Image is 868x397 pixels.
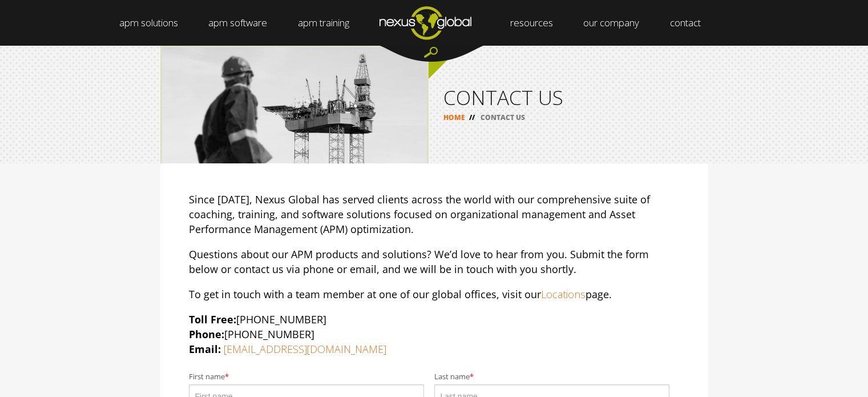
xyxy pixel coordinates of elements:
p: Questions about our APM products and solutions? We’d love to hear from you. Submit the form below... [189,247,680,276]
a: HOME [443,113,465,122]
a: [EMAIL_ADDRESS][DOMAIN_NAME] [224,342,386,356]
p: [PHONE_NUMBER] [PHONE_NUMBER] [189,312,680,356]
p: To get in touch with a team member at one of our global offices, visit our page. [189,287,680,302]
p: Since [DATE], Nexus Global has served clients across the world with our comprehensive suite of co... [189,192,680,236]
strong: Phone: [189,327,224,341]
a: Locations [541,287,586,301]
span: // [465,113,479,122]
strong: Toll Free: [189,312,236,326]
strong: Email: [189,342,221,356]
h1: CONTACT US [443,87,693,107]
span: Last name [434,372,470,382]
span: First name [189,372,225,382]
